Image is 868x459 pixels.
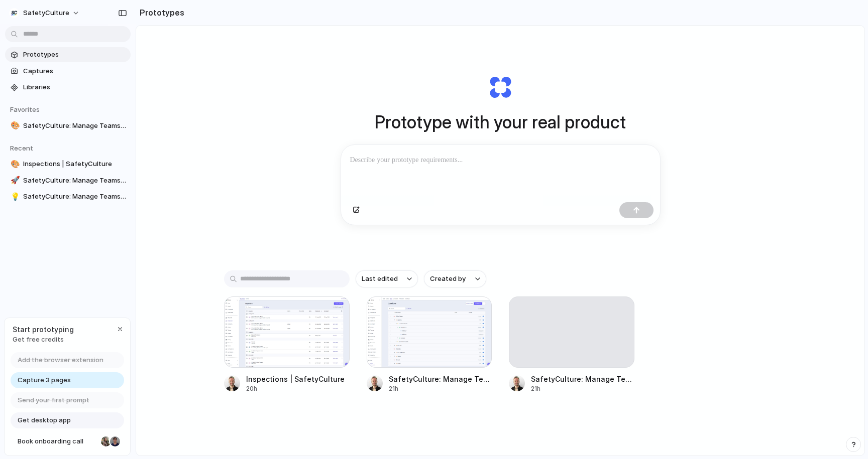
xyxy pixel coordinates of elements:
[10,144,33,152] span: Recent
[356,270,418,287] button: Last edited
[5,80,131,95] a: Libraries
[389,374,492,384] div: SafetyCulture: Manage Teams and Inspection Data | SafetyCulture
[424,270,486,287] button: Created by
[23,8,69,18] span: SafetyCulture
[509,296,634,393] a: SafetyCulture: Manage Teams and Inspection Data | SafetyCulture21h
[13,324,74,335] span: Start prototyping
[224,296,350,393] a: Inspections | SafetyCultureInspections | SafetyCulture20h
[246,374,345,384] div: Inspections | SafetyCulture
[11,433,124,449] a: Book onboarding call
[531,384,634,393] div: 21h
[11,120,18,131] div: 🎨
[18,436,97,446] span: Book onboarding call
[362,274,398,284] span: Last edited
[18,415,71,425] span: Get desktop app
[375,109,626,135] h1: Prototype with your real product
[23,50,127,60] span: Prototypes
[11,412,124,428] a: Get desktop app
[5,64,131,79] a: Captures
[11,191,18,203] div: 💡
[367,296,492,393] a: SafetyCulture: Manage Teams and Inspection Data | SafetyCultureSafetyCulture: Manage Teams and In...
[13,335,74,345] span: Get free credits
[5,5,85,21] button: SafetyCulture
[23,66,127,76] span: Captures
[18,395,89,405] span: Send your first prompt
[23,82,127,92] span: Libraries
[5,173,131,188] a: 🚀SafetyCulture: Manage Teams and Inspection Data | SafetyCulture
[9,176,19,186] button: 🚀
[246,384,345,393] div: 20h
[5,189,131,204] a: 💡SafetyCulture: Manage Teams and Inspection Data | SafetyCulture
[100,435,112,447] div: Nicole Kubica
[5,157,131,172] a: 🎨Inspections | SafetyCulture
[11,175,18,186] div: 🚀
[9,121,19,131] button: 🎨
[18,355,103,365] span: Add the browser extension
[430,274,466,284] span: Created by
[23,192,127,202] span: SafetyCulture: Manage Teams and Inspection Data | SafetyCulture
[531,374,634,384] div: SafetyCulture: Manage Teams and Inspection Data | SafetyCulture
[389,384,492,393] div: 21h
[109,435,121,447] div: Christian Iacullo
[23,176,127,186] span: SafetyCulture: Manage Teams and Inspection Data | SafetyCulture
[9,159,19,169] button: 🎨
[9,192,19,202] button: 💡
[11,159,18,170] div: 🎨
[23,159,127,169] span: Inspections | SafetyCulture
[18,375,71,385] span: Capture 3 pages
[23,121,127,131] span: SafetyCulture: Manage Teams and Inspection Data | SafetyCulture
[5,47,131,62] a: Prototypes
[5,118,131,133] a: 🎨SafetyCulture: Manage Teams and Inspection Data | SafetyCulture
[136,7,184,19] h2: Prototypes
[10,105,40,113] span: Favorites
